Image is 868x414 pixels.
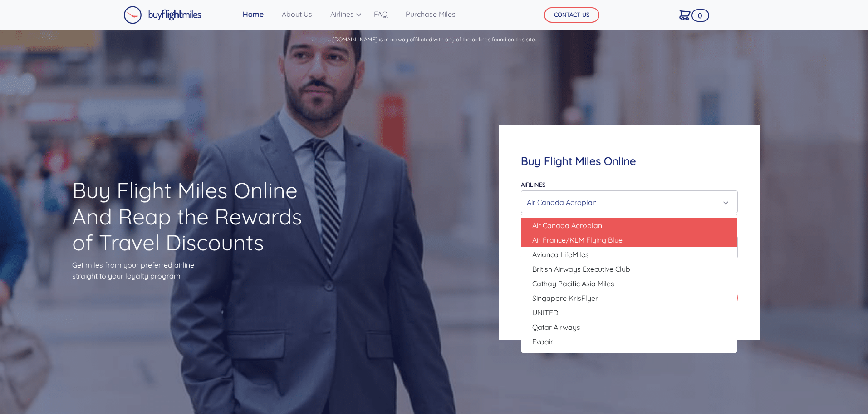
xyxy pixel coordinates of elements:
a: Purchase Miles [402,5,459,23]
a: FAQ [370,5,391,23]
a: Home [239,5,267,23]
img: Buy Flight Miles Logo [123,6,201,24]
a: About Us [278,5,316,23]
span: 0 [691,9,709,22]
span: Qatar Airways [532,322,580,333]
button: CONTACT US [544,7,599,23]
img: Cart [679,10,691,20]
label: Airlines [521,181,545,188]
a: Buy Flight Miles Logo [123,4,201,26]
span: Evaair [532,336,553,347]
div: Air Canada Aeroplan [527,194,726,211]
h4: Buy Flight Miles Online [521,155,737,168]
span: British Airways Executive Club [532,264,630,274]
span: Avianca LifeMiles [532,249,589,260]
span: Singapore KrisFlyer [532,293,598,304]
span: Air Canada Aeroplan [532,220,602,231]
a: Airlines [327,5,359,23]
a: 0 [676,5,694,24]
span: UNITED [532,307,559,318]
button: Air Canada Aeroplan [521,190,737,213]
span: Air France/KLM Flying Blue [532,234,623,245]
p: Get miles from your preferred airline straight to your loyalty program [72,259,318,281]
h1: Buy Flight Miles Online And Reap the Rewards of Travel Discounts [72,177,318,256]
span: Cathay Pacific Asia Miles [532,278,614,289]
